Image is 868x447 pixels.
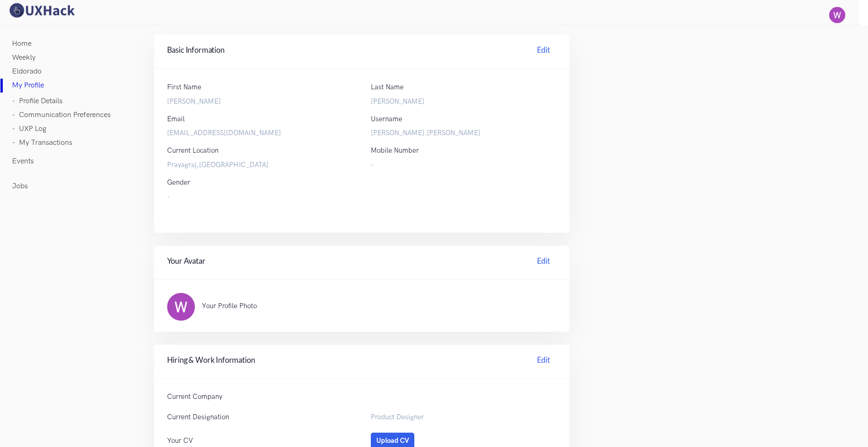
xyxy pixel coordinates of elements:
a: My Profile [12,79,44,93]
p: Your Profile Photo [202,301,538,311]
label: First Name [167,82,201,93]
h4: Your Avatar [167,255,557,270]
label: - [371,160,556,171]
a: - Communication Preferences [12,108,111,122]
a: - UXP Log [12,122,46,136]
img: Your profile pic [829,7,845,23]
a: - My Transactions [12,136,72,150]
a: Edit [531,354,556,369]
label: Mobile Number [371,145,419,156]
h4: Hiring & Work Information [167,354,557,369]
a: Edit [531,44,556,59]
a: Weekly [12,51,36,65]
label: Current Location [167,145,219,156]
p: Current Company [167,392,353,402]
img: ... [167,293,195,321]
img: UXHack logo [7,2,76,19]
label: - [167,192,557,203]
label: [PERSON_NAME] [371,96,556,107]
a: Eldorado [12,65,42,79]
a: Home [12,37,31,51]
a: - Profile Details [12,94,62,108]
label: Email [167,114,185,125]
label: [EMAIL_ADDRESS][DOMAIN_NAME] [167,128,353,139]
a: Jobs [12,180,28,193]
label: Prayagraj,[GEOGRAPHIC_DATA] [167,160,353,171]
label: Username [371,114,402,125]
label: Last Name [371,82,404,93]
p: Current Designation [167,412,353,422]
label: Gender [167,177,190,188]
label: [PERSON_NAME].[PERSON_NAME] [371,128,556,139]
a: Edit [531,255,556,270]
p: Your CV [167,436,353,446]
a: Events [12,155,34,168]
label: [PERSON_NAME] [167,96,353,107]
h4: Basic Information [167,44,557,59]
span: Product Designer [371,413,424,421]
